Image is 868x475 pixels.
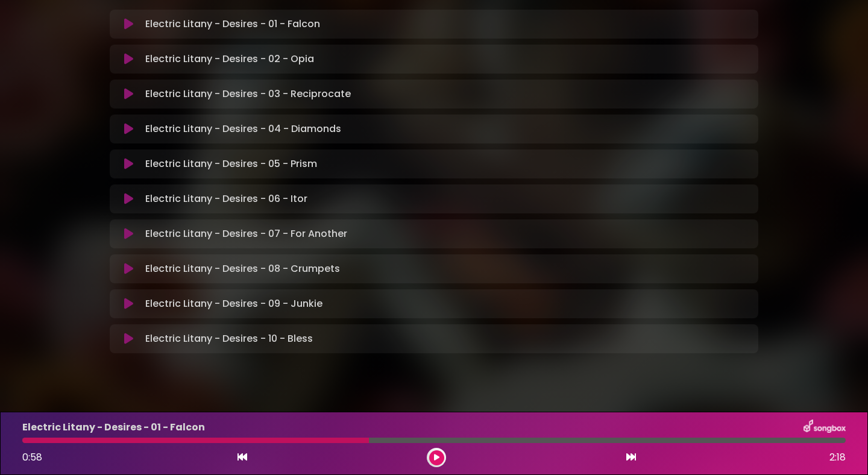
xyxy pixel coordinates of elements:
p: Electric Litany - Desires - 04 - Diamonds [145,122,341,136]
p: Electric Litany - Desires - 02 - Opia [145,52,314,66]
p: Electric Litany - Desires - 09 - Junkie [145,297,322,311]
p: Electric Litany - Desires - 08 - Crumpets [145,262,340,276]
p: Electric Litany - Desires - 01 - Falcon [145,17,320,31]
p: Electric Litany - Desires - 06 - Itor [145,192,307,206]
p: Electric Litany - Desires - 05 - Prism [145,157,317,171]
p: Electric Litany - Desires - 10 - Bless [145,332,313,346]
p: Electric Litany - Desires - 03 - Reciprocate [145,87,351,101]
p: Electric Litany - Desires - 07 - For Another [145,227,347,241]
